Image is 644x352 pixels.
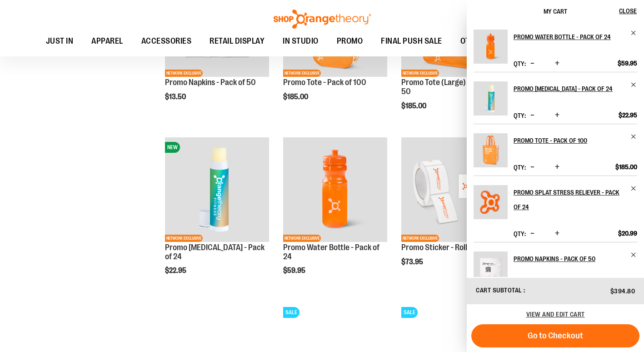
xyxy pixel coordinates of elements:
a: Promo Water Bottle - Pack of 24NETWORK EXCLUSIVE [283,137,387,243]
a: Promo Tote - Pack of 100 [283,78,366,87]
a: Remove item [630,30,637,36]
label: Qty [514,230,526,237]
a: Promo [MEDICAL_DATA] - Pack of 24 [514,81,637,96]
div: product [160,133,274,298]
img: Shop Orangetheory [272,10,372,29]
a: ACCESSORIES [132,31,201,52]
div: product [397,133,510,289]
span: NETWORK EXCLUSIVE [283,235,321,242]
a: APPAREL [82,31,132,52]
h2: Promo Water Bottle - Pack of 24 [514,30,625,44]
span: NETWORK EXCLUSIVE [401,70,439,77]
span: $22.95 [619,111,637,119]
a: JUST IN [37,31,83,52]
a: Remove item [630,81,637,88]
span: $185.00 [401,102,428,110]
span: $73.95 [401,258,424,266]
a: Promo Lip Balm - Pack of 24 [474,81,508,121]
span: NETWORK EXCLUSIVE [165,235,203,242]
span: IN STUDIO [283,31,319,51]
div: product [279,133,392,298]
span: $185.00 [283,93,310,101]
a: Promo Sticker - Roll of 500 [401,243,491,252]
img: Promo Napkins - Pack of 50 [474,251,508,286]
span: $185.00 [615,163,637,171]
a: Remove item [630,185,637,192]
span: ACCESSORIES [141,31,192,51]
label: Qty [514,112,526,119]
a: Promo Water Bottle - Pack of 24 [283,243,379,261]
a: OTF BY YOU [451,31,511,52]
span: $20.99 [618,229,637,237]
span: SALE [401,307,418,318]
img: Promo Lip Balm - Pack of 24 [474,81,508,116]
span: OTF BY YOU [460,31,502,51]
label: Qty [514,60,526,67]
button: Decrease product quantity [528,229,537,238]
span: My Cart [544,8,567,15]
span: Go to Checkout [528,331,583,341]
span: SALE [283,307,300,318]
span: PROMO [337,31,363,51]
li: Product [474,124,637,176]
a: Promo Splat Stress Reliever - Pack of 24 [474,185,508,225]
button: Increase product quantity [553,163,562,172]
h2: Promo [MEDICAL_DATA] - Pack of 24 [514,81,625,96]
a: Promo Splat Stress Reliever - Pack of 24 [514,185,637,214]
button: Decrease product quantity [528,59,537,68]
span: $59.95 [618,59,637,67]
span: $59.95 [283,267,307,275]
img: Promo Water Bottle - Pack of 24 [474,30,508,64]
span: JUST IN [46,31,74,51]
span: NEW [165,142,180,153]
a: Promo Sticker - Roll of 500NETWORK EXCLUSIVE [401,137,505,243]
button: Increase product quantity [553,111,562,120]
a: Promo Napkins - Pack of 50 [514,251,637,266]
span: $22.95 [165,267,188,275]
a: RETAIL DISPLAY [200,31,274,52]
a: Promo Water Bottle - Pack of 24 [474,30,508,70]
a: Promo Napkins - Pack of 50 [165,78,256,87]
a: Promo Water Bottle - Pack of 24 [514,30,637,44]
img: Promo Tote - Pack of 100 [474,133,508,167]
button: Decrease product quantity [528,163,537,172]
button: Decrease product quantity [528,111,537,120]
h2: Promo Napkins - Pack of 50 [514,251,625,266]
a: IN STUDIO [274,31,328,52]
span: $13.50 [165,93,187,101]
li: Product [474,72,637,124]
span: RETAIL DISPLAY [210,31,265,51]
span: Cart Subtotal [476,287,522,294]
button: Go to Checkout [471,324,639,347]
span: NETWORK EXCLUSIVE [165,70,203,77]
a: Remove item [630,251,637,258]
h2: Promo Splat Stress Reliever - Pack of 24 [514,185,625,214]
button: Increase product quantity [553,59,562,68]
button: Increase product quantity [553,229,562,238]
a: Promo Tote - Pack of 100 [474,133,508,173]
a: FINAL PUSH SALE [372,31,451,52]
img: Promo Splat Stress Reliever - Pack of 24 [474,185,508,219]
img: Promo Sticker - Roll of 500 [401,137,505,241]
span: Close [619,7,637,15]
span: APPAREL [91,31,123,51]
img: Promo Water Bottle - Pack of 24 [283,137,387,241]
span: NETWORK EXCLUSIVE [283,70,321,77]
h2: Promo Tote - Pack of 100 [514,133,625,148]
a: Promo Napkins - Pack of 50 [474,251,508,292]
a: Promo Tote (Large) - Pack of 50 [401,78,496,96]
a: Promo Lip Balm - Pack of 24NEWNETWORK EXCLUSIVE [165,137,269,243]
img: Promo Lip Balm - Pack of 24 [165,137,269,241]
li: Product [474,30,637,72]
li: Product [474,176,637,242]
a: View and edit cart [526,311,585,318]
label: Qty [514,164,526,171]
a: PROMO [328,31,372,51]
a: Promo Tote - Pack of 100 [514,133,637,148]
span: NETWORK EXCLUSIVE [401,235,439,242]
span: $394.80 [610,287,635,295]
span: FINAL PUSH SALE [381,31,442,51]
a: Remove item [630,133,637,140]
li: Product [474,242,637,294]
